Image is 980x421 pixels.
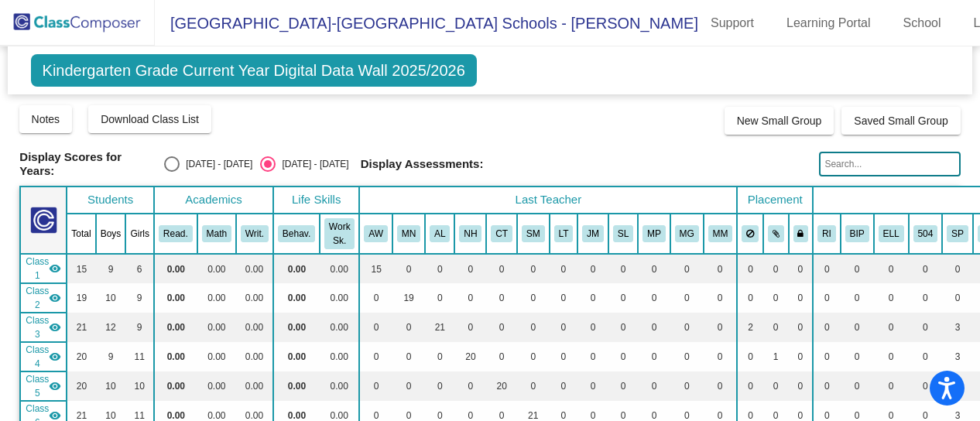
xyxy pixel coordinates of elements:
[454,214,486,254] th: Nicole Haders
[813,254,841,283] td: 0
[670,214,704,254] th: Michelle Gagne
[26,343,49,371] span: Class 4
[763,214,789,254] th: Keep with students
[359,313,392,342] td: 0
[737,214,763,254] th: Keep away students
[273,371,320,401] td: 0.00
[202,225,231,242] button: Math
[164,156,348,172] mat-radio-group: Select an option
[763,371,789,401] td: 0
[26,255,49,282] span: Class 1
[20,342,67,371] td: Nicole Haders - Haders
[763,313,789,342] td: 0
[359,342,392,371] td: 0
[20,313,67,342] td: Alexandra Lindway - Lindway
[359,371,392,401] td: 0
[154,283,197,313] td: 0.00
[67,283,95,313] td: 19
[392,254,425,283] td: 0
[577,342,608,371] td: 0
[909,214,943,254] th: 504 Plan
[273,342,320,371] td: 0.00
[425,342,454,371] td: 0
[517,371,550,401] td: 0
[154,342,197,371] td: 0.00
[638,313,670,342] td: 0
[813,313,841,342] td: 0
[96,214,126,254] th: Boys
[67,214,95,254] th: Total
[841,254,874,283] td: 0
[874,371,909,401] td: 0
[638,371,670,401] td: 0
[675,225,699,242] button: MG
[708,225,733,242] button: MM
[154,371,197,401] td: 0.00
[737,342,763,371] td: 0
[125,371,154,401] td: 10
[273,313,320,342] td: 0.00
[608,254,638,283] td: 0
[550,254,578,283] td: 0
[273,187,359,214] th: Life Skills
[486,214,517,254] th: Corinne Thacker
[763,283,789,313] td: 0
[20,283,67,313] td: Maggie Niederhelman - Niederhelman AM
[550,214,578,254] th: Laura Travers
[638,342,670,371] td: 0
[96,371,126,401] td: 10
[550,283,578,313] td: 0
[550,313,578,342] td: 0
[425,371,454,401] td: 0
[517,214,550,254] th: Sue Mulac
[486,283,517,313] td: 0
[737,371,763,401] td: 0
[359,214,392,254] th: Amanda Woltz
[49,321,61,334] mat-icon: visibility
[49,351,61,363] mat-icon: visibility
[125,254,154,283] td: 6
[737,313,763,342] td: 2
[125,214,154,254] th: Girls
[49,292,61,304] mat-icon: visibility
[154,254,197,283] td: 0.00
[891,11,954,36] a: School
[638,254,670,283] td: 0
[32,113,60,125] span: Notes
[577,371,608,401] td: 0
[817,225,836,242] button: RI
[197,313,236,342] td: 0.00
[320,283,359,313] td: 0.00
[763,254,789,283] td: 0
[125,342,154,371] td: 11
[942,254,973,283] td: 0
[425,313,454,342] td: 21
[26,284,49,312] span: Class 2
[359,187,737,214] th: Last Teacher
[947,225,968,242] button: SP
[813,371,841,401] td: 0
[845,225,869,242] button: BIP
[763,342,789,371] td: 1
[425,214,454,254] th: Alexandra Lindway
[197,254,236,283] td: 0.00
[392,342,425,371] td: 0
[459,225,481,242] button: NH
[491,225,512,242] button: CT
[361,157,484,171] span: Display Assessments:
[913,225,938,242] button: 504
[125,283,154,313] td: 9
[31,54,477,87] span: Kindergarten Grade Current Year Digital Data Wall 2025/2026
[909,371,943,401] td: 0
[942,342,973,371] td: 3
[517,254,550,283] td: 0
[320,254,359,283] td: 0.00
[577,313,608,342] td: 0
[909,342,943,371] td: 0
[67,254,95,283] td: 15
[608,283,638,313] td: 0
[454,371,486,401] td: 0
[909,254,943,283] td: 0
[359,254,392,283] td: 15
[236,342,273,371] td: 0.00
